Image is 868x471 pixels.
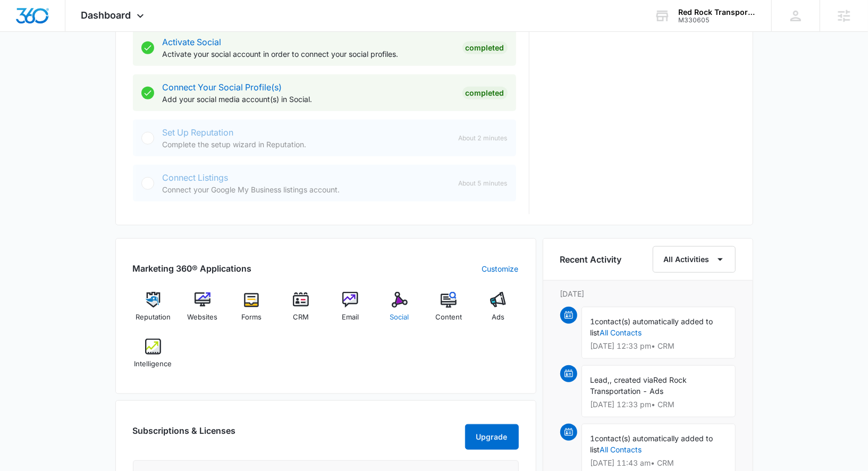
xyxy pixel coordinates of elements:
a: Intelligence [133,339,174,377]
div: account name [678,8,756,16]
h2: Subscriptions & Licenses [133,424,236,445]
p: Add your social media account(s) in Social. [163,94,454,105]
span: Reputation [136,312,171,323]
span: About 2 minutes [459,133,508,143]
a: Content [428,292,469,330]
a: Email [330,292,371,330]
h6: Recent Activity [560,253,622,266]
span: , created via [610,375,654,384]
p: Activate your social account in order to connect your social profiles. [163,48,454,60]
span: Intelligence [134,359,172,369]
p: [DATE] [560,288,736,299]
p: Connect your Google My Business listings account. [163,184,450,195]
span: Forms [241,312,262,323]
button: All Activities [653,246,736,273]
button: Upgrade [465,424,519,450]
div: Completed [462,87,508,99]
p: [DATE] 12:33 pm • CRM [591,401,727,408]
a: Forms [231,292,272,330]
span: About 5 minutes [459,179,508,188]
a: Websites [182,292,223,330]
a: All Contacts [600,445,642,454]
a: Social [379,292,420,330]
span: contact(s) automatically added to list [591,434,713,454]
a: Customize [482,263,519,274]
p: Complete the setup wizard in Reputation. [163,139,450,150]
span: contact(s) automatically added to list [591,317,713,337]
a: Ads [478,292,519,330]
span: 1 [591,434,595,443]
span: CRM [293,312,309,323]
span: Lead, [591,375,610,384]
a: Connect Your Social Profile(s) [163,82,282,92]
span: Dashboard [81,10,131,21]
a: All Contacts [600,328,642,337]
span: 1 [591,317,595,326]
p: [DATE] 12:33 pm • CRM [591,342,727,350]
div: account id [678,16,756,24]
span: Websites [187,312,217,323]
h2: Marketing 360® Applications [133,262,252,275]
span: Content [435,312,462,323]
span: Social [390,312,409,323]
a: Reputation [133,292,174,330]
a: Activate Social [163,37,222,47]
span: Ads [492,312,504,323]
a: CRM [281,292,322,330]
div: Completed [462,41,508,54]
span: Email [342,312,359,323]
p: [DATE] 11:43 am • CRM [591,459,727,467]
